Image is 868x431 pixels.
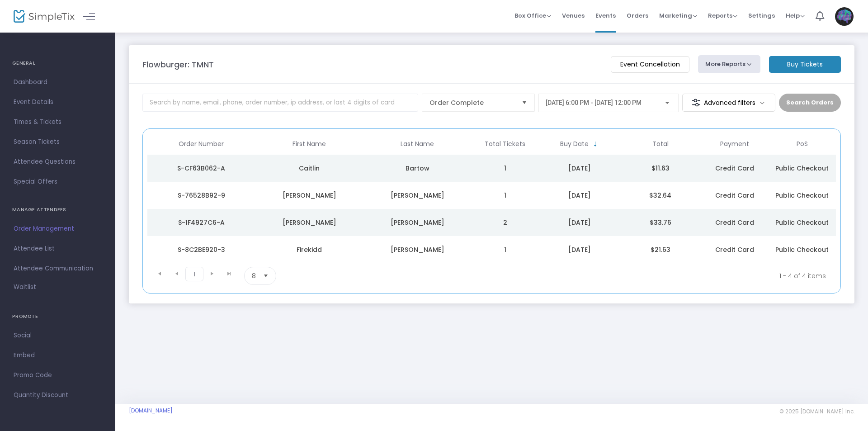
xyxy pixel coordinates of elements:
[698,55,760,73] button: More Reports
[258,245,361,254] div: Firekidd
[14,389,102,401] span: Quantity Discount
[541,164,618,173] div: 8/5/2025
[472,209,539,236] td: 2
[14,369,102,381] span: Promo Code
[620,155,701,182] td: $11.63
[179,140,224,148] span: Order Number
[366,245,469,254] div: Poley
[14,330,102,341] span: Social
[14,243,102,255] span: Attendee List
[366,164,469,173] div: Bartow
[14,156,102,168] span: Attendee Questions
[14,136,102,148] span: Season Tickets
[14,96,102,108] span: Event Details
[14,350,102,361] span: Embed
[14,176,102,188] span: Special Offers
[429,98,514,107] span: Order Complete
[12,201,103,219] h4: MANAGE ATTENDEES
[560,140,589,148] span: Buy Date
[472,133,539,155] th: Total Tickets
[659,11,697,20] span: Marketing
[366,218,469,227] div: Matson
[769,56,841,73] m-button: Buy Tickets
[611,56,689,73] m-button: Event Cancellation
[595,4,616,27] span: Events
[252,271,256,280] span: 8
[518,94,531,111] button: Select
[150,245,253,254] div: S-8C2BE920-3
[748,4,775,27] span: Settings
[627,4,648,27] span: Orders
[620,236,701,263] td: $21.63
[775,164,829,173] span: Public Checkout
[14,263,102,275] span: Attendee Communication
[14,223,102,235] span: Order Management
[620,182,701,209] td: $32.64
[562,4,585,27] span: Venues
[652,140,669,148] span: Total
[14,116,102,128] span: Times & Tickets
[150,164,253,173] div: S-CF63B062-A
[142,58,214,71] m-panel-title: Flowburger: TMNT
[150,191,253,200] div: S-76528B92-9
[720,140,749,148] span: Payment
[786,11,805,20] span: Help
[715,218,754,227] span: Credit Card
[779,408,854,415] span: © 2025 [DOMAIN_NAME] Inc.
[715,245,754,254] span: Credit Card
[541,245,618,254] div: 4/28/2025
[258,164,361,173] div: Caitlin
[541,218,618,227] div: 6/10/2025
[797,140,808,148] span: PoS
[142,94,418,112] input: Search by name, email, phone, order number, ip address, or last 4 digits of card
[147,133,836,263] div: Data table
[12,54,103,72] h4: GENERAL
[682,94,776,112] m-button: Advanced filters
[292,140,326,148] span: First Name
[775,245,829,254] span: Public Checkout
[775,218,829,227] span: Public Checkout
[472,182,539,209] td: 1
[592,141,599,148] span: Sortable
[514,11,551,20] span: Box Office
[541,191,618,200] div: 7/14/2025
[775,191,829,200] span: Public Checkout
[366,267,826,285] kendo-pager-info: 1 - 4 of 4 items
[472,155,539,182] td: 1
[185,267,203,281] span: Page 1
[366,191,469,200] div: Menefee
[129,407,173,414] a: [DOMAIN_NAME]
[708,11,737,20] span: Reports
[715,164,754,173] span: Credit Card
[12,308,103,326] h4: PROMOTE
[14,76,102,88] span: Dashboard
[692,98,701,107] img: filter
[620,209,701,236] td: $33.76
[258,218,361,227] div: Emily
[258,191,361,200] div: Jeremy
[546,99,642,106] span: [DATE] 6:00 PM - [DATE] 12:00 PM
[150,218,253,227] div: S-1F4927C6-A
[472,236,539,263] td: 1
[259,267,272,284] button: Select
[14,283,36,292] span: Waitlist
[715,191,754,200] span: Credit Card
[401,140,434,148] span: Last Name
